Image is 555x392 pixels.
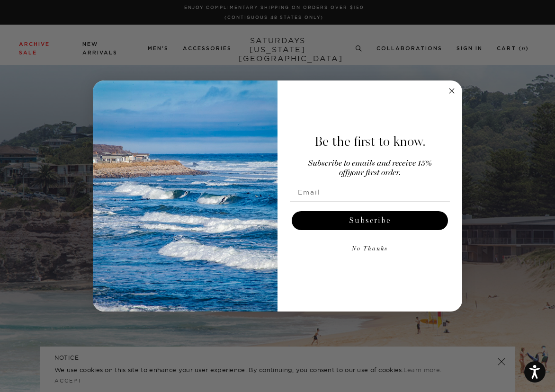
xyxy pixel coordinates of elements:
span: your first order. [348,169,401,177]
span: Subscribe to emails and receive 15% [308,160,432,168]
span: off [339,169,348,177]
button: Subscribe [292,211,448,230]
button: No Thanks [290,240,450,258]
input: Email [290,183,450,202]
img: 125c788d-000d-4f3e-b05a-1b92b2a23ec9.jpeg [93,80,277,312]
img: underline [290,202,450,202]
button: Close dialog [446,85,457,97]
span: Be the first to know. [314,134,426,150]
